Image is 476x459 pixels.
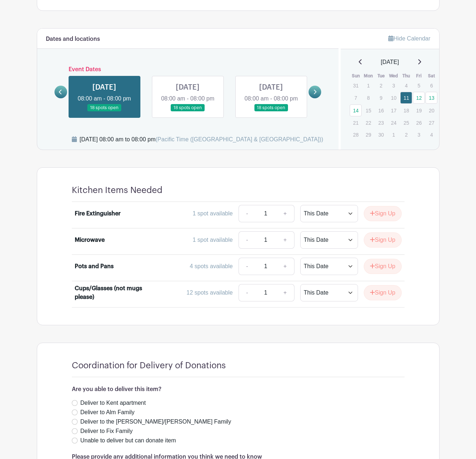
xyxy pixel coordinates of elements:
[425,105,437,116] p: 20
[362,92,374,103] p: 8
[193,236,233,244] div: 1 spot available
[375,72,387,80] th: Tue
[388,117,399,128] p: 24
[276,205,294,222] a: +
[413,105,425,116] p: 19
[400,92,412,104] a: 11
[80,436,176,445] label: Unable to deliver but can donate item
[388,80,399,91] p: 3
[75,236,105,244] div: Microwave
[46,36,100,43] h6: Dates and locations
[350,129,362,140] p: 28
[72,360,226,371] h4: Coordination for Delivery of Donations
[425,117,437,128] p: 27
[80,427,133,436] label: Deliver to Fix Family
[67,66,309,73] h6: Event Dates
[187,288,233,297] div: 12 spots available
[350,92,362,103] p: 7
[412,72,425,80] th: Fri
[276,258,294,275] a: +
[364,206,402,221] button: Sign Up
[375,105,387,116] p: 16
[400,117,412,128] p: 25
[400,129,412,140] p: 2
[388,105,399,116] p: 17
[239,258,255,275] a: -
[375,92,387,103] p: 9
[72,386,405,393] h6: Are you able to deliver this item?
[400,80,412,91] p: 4
[362,80,374,91] p: 1
[388,92,399,103] p: 10
[362,129,374,140] p: 29
[364,259,402,274] button: Sign Up
[239,231,255,249] a: -
[276,231,294,249] a: +
[364,232,402,248] button: Sign Up
[388,35,430,42] a: Hide Calendar
[425,92,437,104] a: 13
[362,105,374,116] p: 15
[190,262,233,271] div: 4 spots available
[193,209,233,218] div: 1 spot available
[413,129,425,140] p: 3
[80,408,135,417] label: Deliver to Alm Family
[425,129,437,140] p: 4
[413,92,425,104] a: 12
[381,58,399,67] span: [DATE]
[75,262,114,271] div: Pots and Pans
[375,117,387,128] p: 23
[350,117,362,128] p: 21
[349,72,362,80] th: Sun
[413,80,425,91] p: 5
[350,104,362,116] a: 14
[362,117,374,128] p: 22
[400,72,412,80] th: Thu
[239,205,255,222] a: -
[350,80,362,91] p: 31
[387,72,400,80] th: Wed
[80,417,231,426] label: Deliver to the [PERSON_NAME]/[PERSON_NAME] Family
[413,117,425,128] p: 26
[239,284,255,301] a: -
[375,80,387,91] p: 2
[425,80,437,91] p: 6
[80,135,323,144] div: [DATE] 08:00 am to 08:00 pm
[75,284,148,301] div: Cups/Glasses (not mugs please)
[156,136,323,142] span: (Pacific Time ([GEOGRAPHIC_DATA] & [GEOGRAPHIC_DATA]))
[400,105,412,116] p: 18
[364,285,402,300] button: Sign Up
[388,129,399,140] p: 1
[72,185,162,196] h4: Kitchen Items Needed
[425,72,438,80] th: Sat
[362,72,375,80] th: Mon
[80,399,146,407] label: Deliver to Kent apartment
[276,284,294,301] a: +
[75,209,121,218] div: Fire Extinguisher
[375,129,387,140] p: 30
